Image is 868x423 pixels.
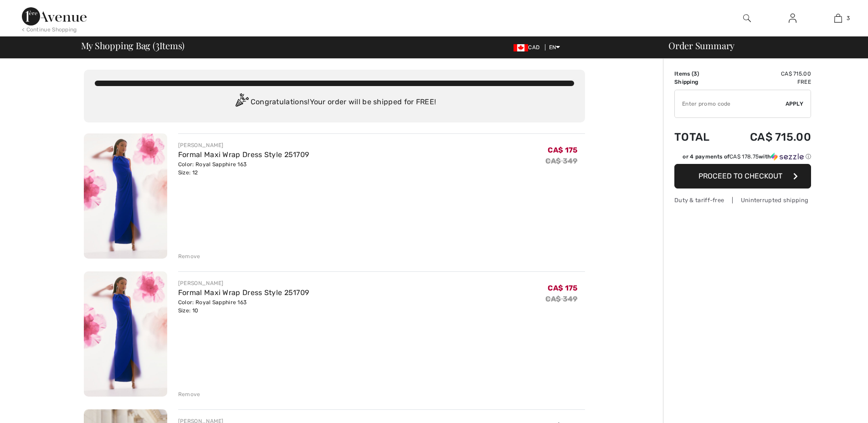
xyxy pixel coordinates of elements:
[514,44,528,51] img: Canadian Dollar
[743,13,751,24] img: search the website
[548,284,577,292] span: CA$ 175
[771,153,804,161] img: Sezzle
[674,78,724,86] td: Shipping
[674,164,811,189] button: Proceed to Checkout
[514,44,543,51] span: CAD
[789,13,796,24] img: My Info
[674,70,724,78] td: Items ( )
[232,93,251,112] img: Congratulation2.svg
[693,71,697,77] span: 3
[84,271,167,397] img: Formal Maxi Wrap Dress Style 251709
[683,153,811,161] div: or 4 payments of with
[786,100,804,108] span: Apply
[781,13,804,24] a: Sign In
[22,7,87,25] img: 1ère Avenue
[724,122,811,153] td: CA$ 715.00
[816,13,860,24] a: 3
[545,157,577,165] s: CA$ 349
[548,146,577,154] span: CA$ 175
[724,70,811,78] td: CA$ 715.00
[724,78,811,86] td: Free
[178,288,309,297] a: Formal Maxi Wrap Dress Style 251709
[178,390,200,398] div: Remove
[834,13,842,24] img: My Bag
[674,122,724,153] td: Total
[178,298,309,315] div: Color: Royal Sapphire 163 Size: 10
[178,141,309,149] div: [PERSON_NAME]
[675,90,786,117] input: Promo code
[657,41,863,50] div: Order Summary
[95,93,574,112] div: Congratulations! Your order will be shipped for FREE!
[847,14,850,22] span: 3
[549,44,560,51] span: EN
[674,153,811,164] div: or 4 payments ofCA$ 178.75withSezzle Click to learn more about Sezzle
[545,295,577,303] s: CA$ 349
[178,160,309,177] div: Color: Royal Sapphire 163 Size: 12
[22,25,77,34] div: < Continue Shopping
[178,150,309,159] a: Formal Maxi Wrap Dress Style 251709
[178,279,309,287] div: [PERSON_NAME]
[674,196,811,204] div: Duty & tariff-free | Uninterrupted shipping
[178,252,200,260] div: Remove
[729,153,759,160] span: CA$ 178.75
[81,41,185,50] span: My Shopping Bag ( Items)
[84,133,167,259] img: Formal Maxi Wrap Dress Style 251709
[155,39,159,51] span: 3
[699,172,782,180] span: Proceed to Checkout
